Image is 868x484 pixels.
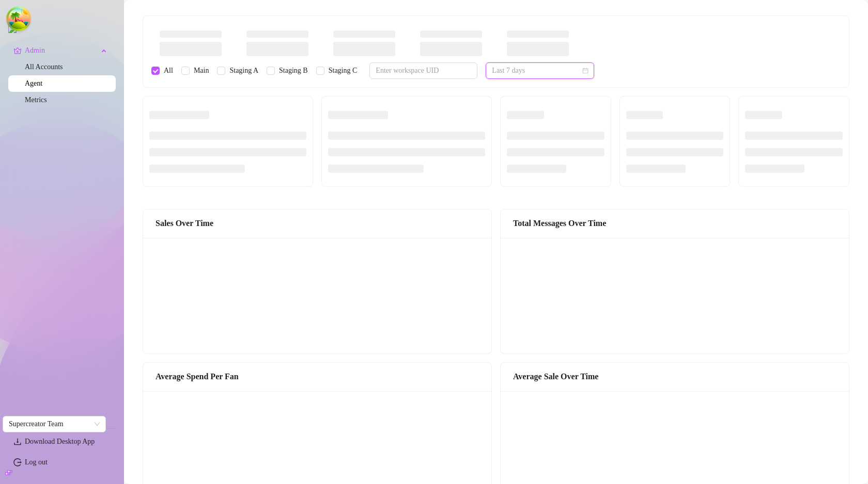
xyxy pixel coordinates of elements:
div: Average Sale Over Time [513,370,836,383]
a: All Accounts [25,63,63,71]
a: Log out [25,458,48,466]
span: Supercreator Team [9,416,100,432]
a: Metrics [25,96,47,104]
span: Download Desktop App [25,438,95,445]
a: Agent [25,79,42,87]
div: Average Spend Per Fan [156,370,479,383]
input: Enter workspace UID [376,65,463,76]
span: Staging B [275,65,312,76]
span: Last 7 days [492,63,588,78]
span: Staging C [324,65,362,76]
div: Sales Over Time [156,217,479,230]
span: Staging A [225,65,262,76]
div: Total Messages Over Time [513,217,836,230]
span: build [5,469,12,476]
span: download [13,438,22,446]
span: Admin [25,42,98,59]
span: All [160,65,177,76]
span: calendar [582,68,588,74]
span: crown [13,46,22,55]
span: Main [190,65,213,76]
button: Open Tanstack query devtools [8,8,29,29]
